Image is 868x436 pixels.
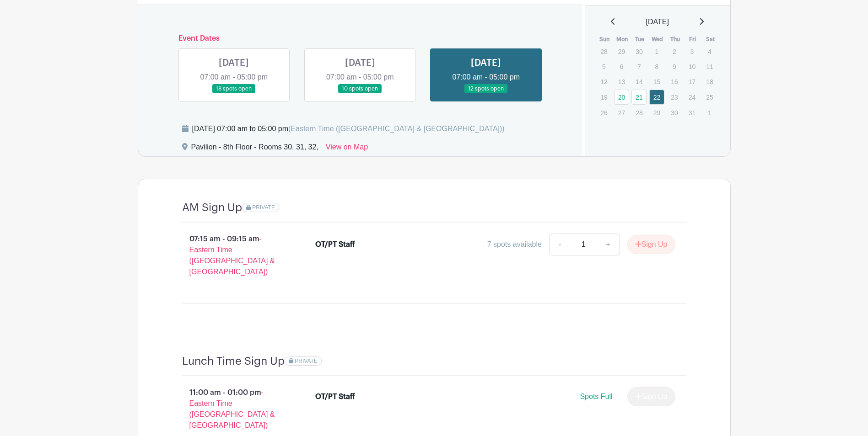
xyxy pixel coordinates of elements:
div: [DATE] 07:00 am to 05:00 pm [192,123,505,134]
p: 1 [702,106,717,120]
span: PRIVATE [252,204,275,211]
p: 30 [631,44,647,58]
div: OT/PT Staff [315,239,355,250]
p: 30 [667,106,682,120]
p: 6 [614,59,629,74]
div: OT/PT Staff [315,391,355,402]
div: 7 spots available [487,239,542,250]
p: 29 [649,106,664,120]
a: - [549,234,570,255]
p: 24 [685,90,700,104]
span: [DATE] [646,16,669,27]
p: 4 [702,44,717,58]
button: Sign Up [627,235,675,254]
a: 20 [614,90,629,105]
span: - Eastern Time ([GEOGRAPHIC_DATA] & [GEOGRAPHIC_DATA]) [189,235,275,276]
p: 15 [649,74,664,89]
p: 19 [596,90,611,104]
p: 5 [596,59,611,74]
p: 8 [649,59,664,74]
p: 12 [596,74,611,89]
p: 26 [596,106,611,120]
p: 18 [702,74,717,89]
th: Sun [596,35,614,44]
p: 17 [685,74,700,89]
th: Mon [614,35,631,44]
p: 16 [667,74,682,89]
p: 23 [667,90,682,104]
a: View on Map [326,142,368,156]
p: 10 [685,59,700,74]
p: 1 [649,44,664,58]
p: 28 [631,106,647,120]
p: 9 [667,59,682,74]
p: 07:15 am - 09:15 am [167,230,301,281]
h4: AM Sign Up [182,201,242,214]
a: + [597,234,620,255]
th: Fri [684,35,702,44]
p: 11 [702,59,717,74]
p: 29 [614,44,629,58]
p: 28 [596,44,611,58]
p: 13 [614,74,629,89]
div: Pavilion - 8th Floor - Rooms 30, 31, 32, [191,142,318,156]
p: 3 [685,44,700,58]
h4: Lunch Time Sign Up [182,355,285,368]
th: Sat [701,35,719,44]
th: Thu [666,35,684,44]
p: 11:00 am - 01:00 pm [167,383,301,435]
p: 7 [631,59,647,74]
h6: Event Dates [171,34,550,43]
a: 22 [649,90,664,105]
p: 31 [685,106,700,120]
th: Wed [649,35,667,44]
a: 21 [631,90,647,105]
p: 25 [702,90,717,104]
span: (Eastern Time ([GEOGRAPHIC_DATA] & [GEOGRAPHIC_DATA])) [288,125,505,133]
span: Spots Full [580,393,612,400]
p: 2 [667,44,682,58]
p: 14 [631,74,647,89]
th: Tue [631,35,649,44]
p: 27 [614,106,629,120]
span: PRIVATE [295,358,318,364]
span: - Eastern Time ([GEOGRAPHIC_DATA] & [GEOGRAPHIC_DATA]) [189,388,275,429]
